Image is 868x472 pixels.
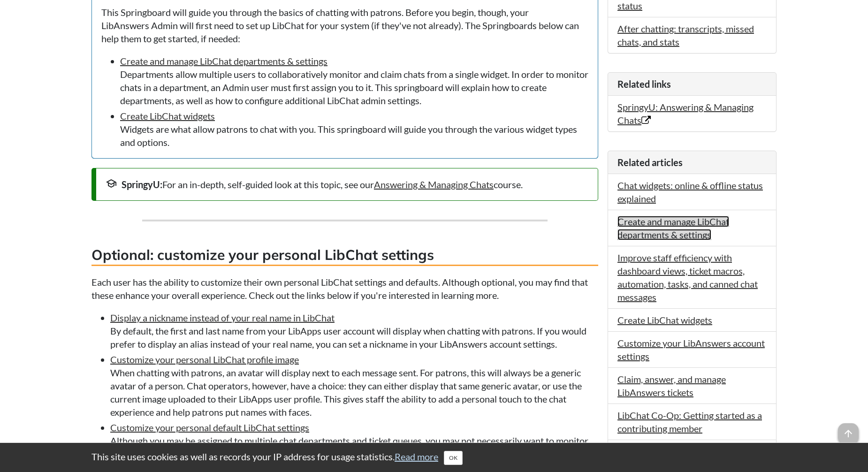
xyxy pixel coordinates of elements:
[617,216,729,240] a: Create and manage LibChat departments & settings
[838,424,859,435] a: arrow_upward
[110,422,309,433] a: Customize your personal default LibChat settings
[122,179,162,190] strong: SpringyU:
[617,252,758,303] a: Improve staff efficiency with dashboard views, ticket macros, automation, tasks, and canned chat ...
[617,157,683,168] span: Related articles
[838,423,859,444] span: arrow_upward
[110,353,598,419] li: When chatting with patrons, an avatar will display next to each message sent. For patrons, this w...
[91,275,598,302] p: Each user has the ability to customize their own personal LibChat settings and defaults. Although...
[120,110,215,122] a: Create LibChat widgets
[617,373,726,398] a: Claim, answer, and manage LibAnswers tickets
[444,451,463,465] button: Close
[617,337,765,362] a: Customize your LibAnswers account settings
[395,451,438,462] a: Read more
[91,245,598,266] h3: Optional: customize your personal LibChat settings
[110,312,335,323] a: Display a nickname instead of your real name in LibChat​
[617,78,671,90] span: Related links
[101,6,588,45] p: This Springboard will guide you through the basics of chatting with patrons. Before you begin, th...
[106,178,117,189] span: school
[110,311,598,350] li: By default, the first and last name from your LibApps user account will display when chatting wit...
[82,450,786,465] div: This site uses cookies as well as records your IP address for usage statistics.
[617,23,754,47] a: After chatting: transcripts, missed chats, and stats
[617,101,754,126] a: SpringyU: Answering & Managing Chats
[120,109,588,149] li: Widgets are what allow patrons to chat with you. This springboard will guide you through the vari...
[120,55,327,67] a: Create and manage LibChat departments & settings
[110,354,299,365] a: Customize your personal LibChat profile image
[617,410,762,434] a: LibChat Co-Op: Getting started as a contributing member
[617,180,763,204] a: Chat widgets: online & offline status explained
[617,314,712,326] a: Create LibChat widgets
[106,178,588,191] div: For an in-depth, self-guided look at this topic, see our course.
[374,179,494,190] a: Answering & Managing Chats
[120,54,588,107] li: Departments allow multiple users to collaboratively monitor and claim chats from a single widget....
